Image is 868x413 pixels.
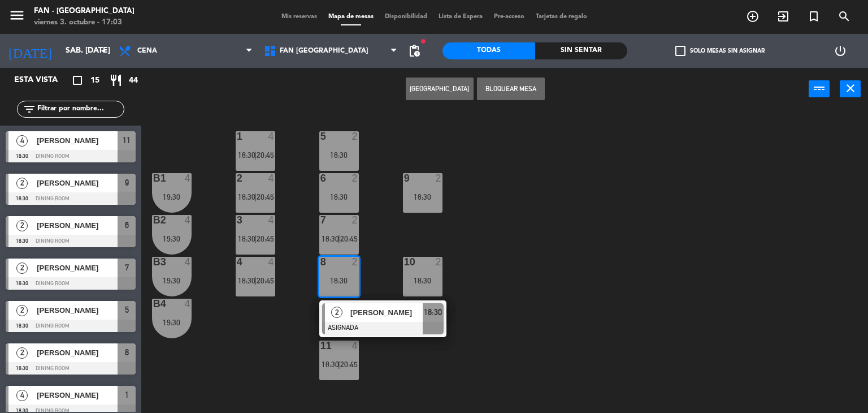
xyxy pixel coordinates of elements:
[840,80,861,97] button: close
[319,277,359,285] div: 18:30
[433,14,488,20] span: Lista de Espera
[436,257,442,267] div: 2
[535,42,628,59] div: Sin sentar
[268,257,275,267] div: 4
[268,215,275,225] div: 4
[37,220,118,231] span: [PERSON_NAME]
[276,14,323,20] span: Mis reservas
[90,74,99,87] span: 15
[530,14,593,20] span: Tarjetas de regalo
[238,276,255,285] span: 18:30
[8,7,25,24] i: menu
[16,178,28,189] span: 2
[352,173,359,183] div: 2
[352,341,359,351] div: 4
[834,44,847,58] i: power_settings_new
[340,234,358,243] span: 20:45
[320,173,321,183] div: 6
[37,347,118,359] span: [PERSON_NAME]
[16,135,28,147] span: 4
[238,192,255,201] span: 18:30
[809,80,830,97] button: power_input
[125,303,129,317] span: 5
[16,347,28,359] span: 2
[254,150,257,160] span: |
[37,304,118,316] span: [PERSON_NAME]
[238,150,255,160] span: 18:30
[257,276,274,285] span: 20:45
[185,173,192,183] div: 4
[257,192,274,201] span: 20:45
[675,46,765,56] label: Solo mesas sin asignar
[488,14,530,20] span: Pre-acceso
[37,262,118,274] span: [PERSON_NAME]
[137,47,157,55] span: Cena
[8,7,25,28] button: menu
[352,215,359,225] div: 2
[37,135,118,147] span: [PERSON_NAME]
[237,173,237,183] div: 2
[16,390,28,401] span: 4
[125,176,129,190] span: 9
[125,261,129,274] span: 7
[37,177,118,189] span: [PERSON_NAME]
[403,193,442,201] div: 18:30
[675,46,685,56] span: check_box_outline_blank
[322,234,339,243] span: 18:30
[152,193,192,201] div: 19:30
[257,150,274,160] span: 20:45
[23,102,36,116] i: filter_list
[319,193,359,201] div: 18:30
[268,131,275,141] div: 4
[254,234,257,243] span: |
[257,234,274,243] span: 20:45
[320,257,321,267] div: 8
[320,215,321,225] div: 7
[407,44,421,58] span: pending_actions
[338,234,340,243] span: |
[125,388,129,402] span: 1
[813,81,826,95] i: power_input
[319,151,359,159] div: 18:30
[404,257,405,267] div: 10
[125,218,129,232] span: 6
[152,235,192,243] div: 19:30
[6,74,81,87] div: Esta vista
[125,346,129,359] span: 8
[16,263,28,274] span: 2
[322,360,339,369] span: 18:30
[34,6,134,17] div: Fan - [GEOGRAPHIC_DATA]
[352,257,359,267] div: 2
[185,215,192,225] div: 4
[152,319,192,326] div: 19:30
[350,307,423,319] span: [PERSON_NAME]
[152,277,192,285] div: 19:30
[16,305,28,316] span: 2
[34,17,134,28] div: viernes 3. octubre - 17:03
[352,131,359,141] div: 2
[153,173,154,183] div: B1
[254,192,257,201] span: |
[403,277,442,285] div: 18:30
[71,74,84,87] i: crop_square
[320,341,321,351] div: 11
[379,14,433,20] span: Disponibilidad
[442,42,535,59] div: Todas
[844,81,857,95] i: close
[320,131,321,141] div: 5
[837,10,851,23] i: search
[420,38,427,45] span: fiber_manual_record
[109,74,123,87] i: restaurant
[340,360,358,369] span: 20:45
[129,74,138,87] span: 44
[16,220,28,231] span: 2
[237,257,237,267] div: 4
[97,44,110,58] i: arrow_drop_down
[404,173,405,183] div: 9
[153,257,154,267] div: B3
[237,131,237,141] div: 1
[153,215,154,225] div: B2
[237,215,237,225] div: 3
[238,234,255,243] span: 18:30
[331,307,342,318] span: 2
